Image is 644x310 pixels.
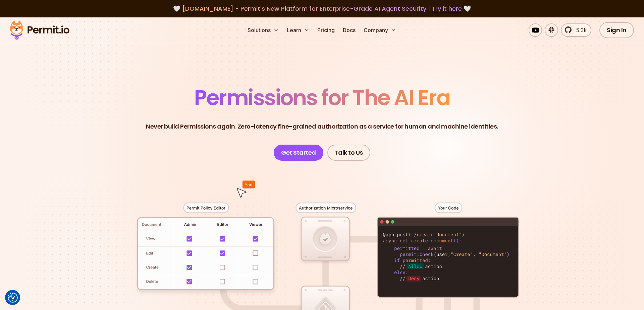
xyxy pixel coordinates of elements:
a: Get Started [274,145,323,161]
div: 🤍 🤍 [16,4,628,13]
a: Try it here [432,4,462,13]
button: Consent Preferences [8,293,18,303]
button: Company [361,23,399,37]
img: Revisit consent button [8,293,18,303]
a: Docs [340,23,358,37]
a: Pricing [315,23,337,37]
a: 5.3k [561,23,591,37]
span: Permissions for The AI Era [194,83,450,112]
a: Sign In [599,22,634,38]
p: Never build Permissions again. Zero-latency fine-grained authorization as a service for human and... [146,122,498,131]
span: [DOMAIN_NAME] - Permit's New Platform for Enterprise-Grade AI Agent Security | [182,4,462,13]
a: Talk to Us [327,145,370,161]
button: Solutions [245,23,281,37]
span: 5.3k [572,26,587,34]
button: Learn [284,23,312,37]
img: Permit logo [7,19,72,42]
